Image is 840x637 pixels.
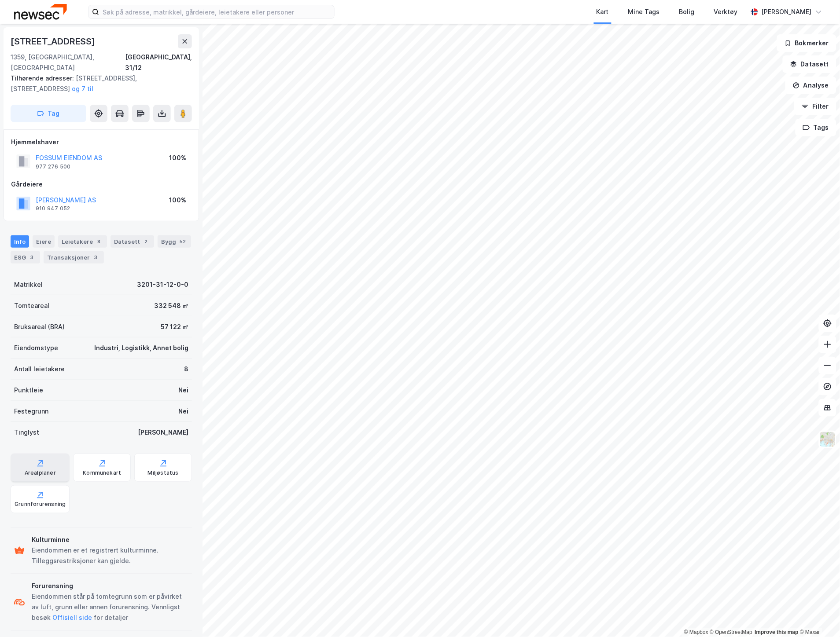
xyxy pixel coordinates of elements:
div: Industri, Logistikk, Annet bolig [94,343,188,353]
div: Info [11,235,29,248]
span: Tilhørende adresser: [11,74,76,82]
div: 100% [169,153,186,163]
div: Tinglyst [14,427,39,438]
div: Datasett [111,235,154,248]
button: Bokmerker [777,34,836,52]
div: Eiendommen er et registrert kulturminne. Tilleggsrestriksjoner kan gjelde. [32,545,188,567]
div: 332 548 ㎡ [154,300,188,311]
div: 2 [142,237,151,246]
div: 977 276 500 [36,163,70,170]
div: Bygg [158,235,191,248]
div: Nei [178,406,188,417]
div: Miljøstatus [148,469,179,476]
div: 8 [184,364,188,374]
div: Festegrunn [14,406,48,417]
div: Bruksareal (BRA) [14,322,65,332]
div: 8 [95,237,103,246]
div: Nei [178,385,188,395]
div: Mine Tags [628,7,660,17]
div: Bolig [679,7,695,17]
input: Søk på adresse, matrikkel, gårdeiere, leietakere eller personer [99,5,334,18]
iframe: Chat Widget [796,595,840,637]
div: 3 [92,253,100,262]
div: 910 947 052 [36,205,70,212]
button: Analyse [785,77,836,94]
div: Kontrollprogram for chat [796,595,840,637]
div: Kart [597,7,609,17]
div: Eiendommen står på tomtegrunn som er påvirket av luft, grunn eller annen forurensning. Vennligst ... [32,592,188,623]
a: OpenStreetMap [710,630,753,636]
div: Arealplaner [25,469,56,476]
div: Kulturminne [32,535,188,545]
div: Eiendomstype [14,343,58,353]
div: Verktøy [714,7,738,17]
img: newsec-logo.f6e21ccffca1b3a03d2d.png [14,4,67,19]
div: [STREET_ADDRESS], [STREET_ADDRESS] [11,73,185,94]
div: Leietakere [58,235,107,248]
div: 3 [28,253,37,262]
div: [PERSON_NAME] [762,7,812,17]
div: Eiere [33,235,55,248]
div: Hjemmelshaver [11,137,192,147]
div: 100% [169,195,186,205]
button: Tag [11,105,86,122]
div: 52 [178,237,188,246]
div: Gårdeiere [11,179,192,190]
div: Kommunekart [83,469,121,476]
a: Mapbox [684,630,708,636]
div: ESG [11,251,40,264]
button: Filter [794,98,836,115]
div: Matrikkel [14,279,43,290]
div: [GEOGRAPHIC_DATA], 31/12 [125,52,192,73]
div: Tomteareal [14,300,49,311]
div: Punktleie [14,385,43,395]
div: 57 122 ㎡ [161,322,188,332]
div: Antall leietakere [14,364,65,374]
div: [PERSON_NAME] [138,427,188,438]
div: 3201-31-12-0-0 [137,279,188,290]
div: Grunnforurensning [15,501,66,508]
button: Tags [796,119,836,136]
button: Datasett [783,55,836,73]
a: Improve this map [755,630,799,636]
div: [STREET_ADDRESS] [11,34,97,48]
div: 1359, [GEOGRAPHIC_DATA], [GEOGRAPHIC_DATA] [11,52,125,73]
img: Z [819,431,836,448]
div: Transaksjoner [44,251,104,264]
div: Forurensning [32,581,188,592]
